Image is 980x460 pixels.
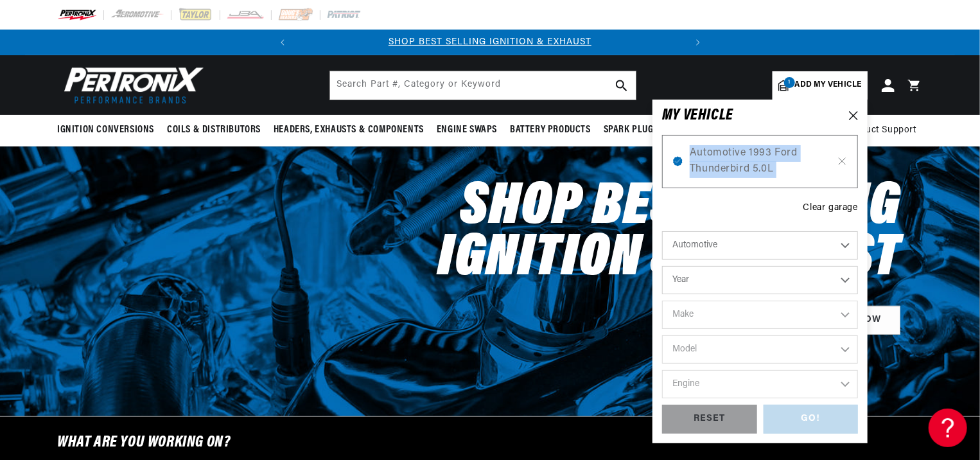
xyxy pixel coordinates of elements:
button: Translation missing: en.sections.announcements.next_announcement [685,30,711,55]
summary: Spark Plug Wires [597,115,688,145]
button: Translation missing: en.sections.announcements.previous_announcement [270,30,295,55]
summary: Battery Products [503,115,597,145]
a: 1Add my vehicle [773,71,868,100]
div: RESET [662,405,757,434]
span: 1 [784,77,795,88]
a: SHOP BEST SELLING IGNITION & EXHAUST [389,37,591,47]
select: Make [662,301,858,329]
div: Clear garage [803,201,858,215]
div: 1 of 2 [295,35,685,49]
input: Search Part #, Category or Keyword [330,71,636,100]
button: search button [608,71,636,100]
span: Coils & Distributors [167,123,261,137]
h2: Shop Best Selling Ignition & Exhaust [351,182,900,285]
select: Model [662,335,858,364]
slideshow-component: Translation missing: en.sections.announcements.announcement_bar [25,30,955,55]
summary: Product Support [845,115,923,146]
span: Spark Plug Wires [604,123,682,137]
summary: Ignition Conversions [57,115,161,145]
span: Ignition Conversions [57,123,154,137]
span: Automotive 1993 Ford Thunderbird 5.0L [690,145,830,178]
span: Product Support [845,123,916,137]
select: Ride Type [662,231,858,260]
summary: Coils & Distributors [161,115,267,145]
summary: Headers, Exhausts & Components [267,115,430,145]
select: Year [662,266,858,294]
span: Engine Swaps [437,123,497,137]
img: Pertronix [57,63,205,107]
span: Battery Products [510,123,591,137]
summary: Engine Swaps [430,115,503,145]
span: Headers, Exhausts & Components [274,123,424,137]
span: Add my vehicle [795,79,862,91]
h6: MY VEHICLE [662,109,733,122]
div: Announcement [295,35,685,49]
select: Engine [662,370,858,398]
